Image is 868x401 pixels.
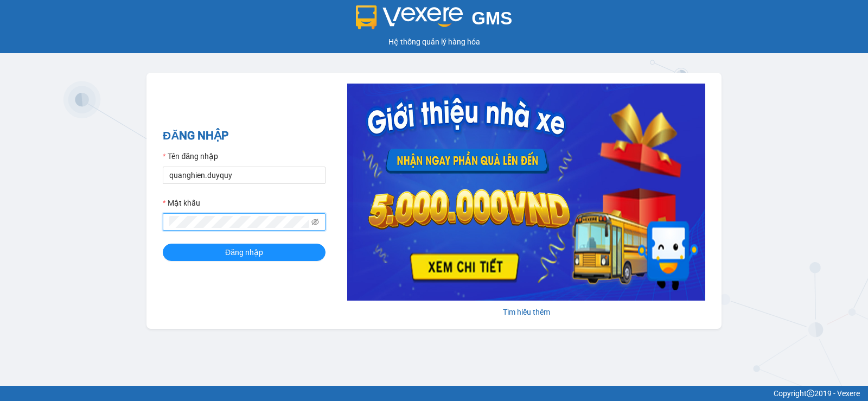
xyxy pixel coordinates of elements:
[169,216,309,228] input: Mật khẩu
[8,387,860,399] div: Copyright 2019 - Vexere
[347,306,705,318] div: Tìm hiểu thêm
[3,36,865,48] div: Hệ thống quản lý hàng hóa
[225,246,263,258] span: Đăng nhập
[356,16,513,25] a: GMS
[163,167,325,184] input: Tên đăng nhập
[163,244,325,261] button: Đăng nhập
[807,390,814,397] span: copyright
[163,127,325,145] h2: ĐĂNG NHẬP
[347,84,705,301] img: banner-0
[311,218,319,226] span: eye-invisible
[356,5,463,29] img: logo 2
[163,197,200,209] label: Mật khẩu
[471,8,512,28] span: GMS
[163,150,218,162] label: Tên đăng nhập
